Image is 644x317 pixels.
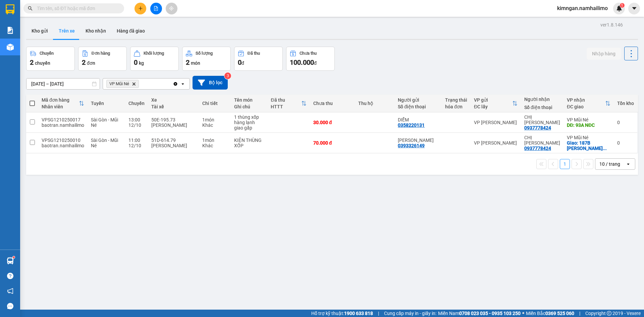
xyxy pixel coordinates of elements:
[599,161,620,167] div: 10 / trang
[42,97,79,103] div: Mã đơn hàng
[154,6,158,11] span: file-add
[7,27,14,34] img: solution-icon
[7,257,14,264] img: warehouse-icon
[202,117,227,122] div: 1 món
[311,310,373,317] span: Hỗ trợ kỹ thuật:
[202,122,227,128] div: Khác
[26,47,75,71] button: Chuyến2chuyến
[474,140,518,146] div: VP [PERSON_NAME]
[300,51,317,56] div: Chưa thu
[438,310,521,317] span: Miền Nam
[42,138,84,143] div: VPSG1210250010
[42,117,84,122] div: VPSG1210250017
[132,82,136,86] svg: Delete
[234,120,264,130] div: hàng lạnh giao gấp
[545,311,574,316] strong: 0369 525 060
[139,60,144,66] span: kg
[7,44,14,51] img: warehouse-icon
[128,117,145,122] div: 13:00
[193,76,228,90] button: Bộ lọc
[617,120,634,125] div: 0
[173,81,178,87] svg: Clear all
[286,47,335,71] button: Chưa thu100.000đ
[474,104,512,109] div: ĐC lấy
[474,97,512,103] div: VP gửi
[91,138,118,148] span: Sài Gòn - Mũi Né
[234,114,264,120] div: 1 thùng xốp
[314,60,317,66] span: đ
[238,58,241,66] span: 0
[579,310,580,317] span: |
[234,97,264,103] div: Tên món
[398,97,438,103] div: Người gửi
[144,51,164,56] div: Khối lượng
[42,122,84,128] div: baotran.namhailimo
[290,58,314,66] span: 100.000
[40,51,54,56] div: Chuyến
[560,159,570,169] button: 1
[603,146,607,151] span: ...
[631,5,637,11] span: caret-down
[626,161,631,167] svg: open
[7,288,13,294] span: notification
[474,120,518,125] div: VP [PERSON_NAME]
[151,143,195,148] div: [PERSON_NAME]
[151,122,195,128] div: [PERSON_NAME]
[567,135,610,140] div: VP Mũi Né
[37,5,116,12] input: Tìm tên, số ĐT hoặc mã đơn
[128,138,145,143] div: 11:00
[398,143,425,148] div: 0393326149
[344,311,373,316] strong: 1900 633 818
[248,51,260,56] div: Đã thu
[567,140,610,151] div: Giao: 187B NGUYEN DINH CHIEU, MUI NE
[620,3,625,8] sup: 1
[313,140,352,146] div: 70.000 đ
[111,23,150,39] button: Hàng đã giao
[567,117,610,122] div: VP Mũi Né
[202,138,227,143] div: 1 món
[267,95,310,112] th: Toggle SortBy
[234,138,264,148] div: KIỆN THÙNG XỐP
[459,311,521,316] strong: 0708 023 035 - 0935 103 250
[42,104,79,109] div: Nhân viên
[552,4,613,12] span: kimngan.namhailimo
[224,72,231,79] sup: 3
[567,104,605,109] div: ĐC giao
[524,135,560,146] div: CHỊ VÂN
[524,146,551,151] div: 0937778424
[30,58,34,66] span: 2
[53,23,80,39] button: Trên xe
[522,312,524,315] span: ⚪️
[234,104,264,109] div: Ghi chú
[180,81,185,87] svg: open
[78,47,127,71] button: Đơn hàng2đơn
[151,117,195,122] div: 50E-195.73
[26,78,100,89] input: Select a date range.
[128,101,145,106] div: Chuyến
[616,5,622,11] img: icon-new-feature
[42,143,84,148] div: baotran.namhailimo
[80,23,111,39] button: Kho nhận
[524,97,560,102] div: Người nhận
[567,97,605,103] div: VP nhận
[202,101,227,106] div: Chi tiết
[140,81,141,87] input: Selected VP Mũi Né.
[186,58,190,66] span: 2
[128,143,145,148] div: 12/10
[38,95,88,112] th: Toggle SortBy
[135,3,146,14] button: plus
[628,3,640,14] button: caret-down
[358,101,391,106] div: Thu hộ
[526,310,574,317] span: Miền Bắc
[202,143,227,148] div: Khác
[35,60,50,66] span: chuyến
[151,104,195,109] div: Tài xế
[524,114,560,125] div: CHỊ VÂN
[91,101,122,106] div: Tuyến
[241,60,244,66] span: đ
[398,122,425,128] div: 0358220131
[621,3,623,8] span: 1
[92,51,110,56] div: Đơn hàng
[7,303,13,309] span: message
[271,104,301,109] div: HTTT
